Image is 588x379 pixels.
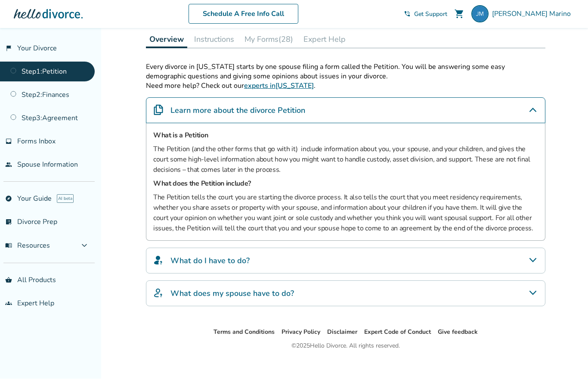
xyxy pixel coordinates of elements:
[5,138,12,145] span: inbox
[5,241,50,251] span: Resources
[17,137,56,146] span: Forms Inbox
[291,341,400,351] div: © 2025 Hello Divorce. All rights reserved.
[364,328,431,336] a: Expert Code of Conduct
[404,10,447,19] a: phone_in_talkGet Support
[5,196,12,202] span: explore
[404,11,411,18] span: phone_in_talk
[146,62,545,81] p: Every divorce in [US_STATE] starts by one spouse filing a form called the Petition. You will be a...
[5,300,12,307] span: groups
[454,9,464,19] span: shopping_cart
[146,81,545,91] p: Need more help? Check out our .
[146,31,187,49] button: Overview
[146,281,545,307] div: What does my spouse have to do?
[189,4,298,24] a: Schedule A Free Info Call
[153,130,538,141] h5: What is a Petition
[153,288,164,298] img: What does my spouse have to do?
[191,31,238,48] button: Instructions
[170,255,250,267] h4: What do I have to do?
[5,162,12,168] span: people
[241,31,297,48] button: My Forms(28)
[214,328,275,336] a: Terms and Conditions
[153,255,164,266] img: What do I have to do?
[492,9,574,19] span: [PERSON_NAME] Marino
[170,288,294,299] h4: What does my spouse have to do?
[153,193,538,234] p: The Petition tells the court you are starting the divorce process. It also tells the court that y...
[57,195,74,203] span: AI beta
[327,327,357,338] li: Disclaimer
[146,248,545,274] div: What do I have to do?
[153,179,538,189] h5: What does the Petition include?
[5,277,12,284] span: shopping_basket
[300,31,349,48] button: Expert Help
[5,219,12,226] span: list_alt_check
[244,81,314,91] a: experts in[US_STATE]
[282,328,320,336] a: Privacy Policy
[545,338,588,379] iframe: Chat Widget
[79,241,90,251] span: expand_more
[414,10,447,19] span: Get Support
[170,105,305,116] h4: Learn more about the divorce Petition
[438,327,478,338] li: Give feedback
[146,98,545,124] div: Learn more about the divorce Petition
[153,144,538,175] p: The Petition (and the other forms that go with it) include information about you, your spouse, an...
[5,45,12,52] span: flag_2
[153,105,164,115] img: Learn more about the divorce Petition
[471,6,489,23] img: jmarino949@gmail.com
[5,242,12,249] span: menu_book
